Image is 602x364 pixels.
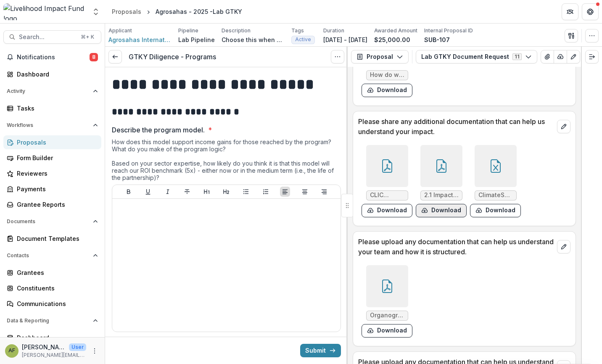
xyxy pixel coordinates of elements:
div: ⌘ + K [79,32,96,42]
span: ClimateSavings Calculation.xlsm [478,192,513,199]
div: Form Builder [17,153,95,162]
button: Open Workflows [3,119,101,132]
p: Please share any additional documentation that can help us understand your impact. [358,116,554,137]
div: Constituents [17,284,95,293]
button: Heading 1 [202,187,212,197]
span: Data & Reporting [7,318,90,324]
div: Tasks [17,104,95,113]
span: Organogram.pdf [370,312,404,319]
button: Notifications8 [3,50,101,64]
div: Proposals [112,7,141,16]
a: Dashboard [3,67,101,81]
div: Grantees [17,268,95,277]
div: Dashboard [17,70,95,79]
button: Bullet List [241,187,251,197]
div: Organogram.pdfdownload-form-response [362,265,412,338]
a: Grantees [3,266,101,280]
button: More [90,346,100,356]
span: Search... [19,34,76,41]
p: Internal Proposal ID [424,27,473,34]
button: Open Contacts [3,249,101,262]
button: Open Activity [3,84,101,98]
span: Contacts [7,253,90,258]
button: Submit [300,344,341,357]
p: Applicant [108,27,132,34]
a: Proposals [3,135,101,149]
button: download-form-response [362,204,412,217]
button: Open Data & Reporting [3,314,101,327]
button: Align Center [300,187,310,197]
div: ClimateSavings Calculation.xlsmdownload-form-response [470,145,521,217]
button: Open Documents [3,215,101,228]
p: Pipeline [178,27,198,34]
button: Underline [143,187,153,197]
p: Duration [323,27,344,34]
p: Lab Pipeline [178,35,215,44]
div: Agrosahas - 2025 -Lab GTKY [156,7,242,16]
p: [DATE] - [DATE] [323,35,367,44]
a: Document Templates [3,232,101,245]
p: [PERSON_NAME] [22,343,66,351]
button: Align Left [280,187,290,197]
button: Heading 2 [221,187,231,197]
span: Active [295,37,311,42]
div: 2.1 Impact Strategy Document.pdfdownload-form-response [416,145,467,217]
p: Awarded Amount [374,27,417,34]
h3: GTKY Diligence - Programs [129,53,216,61]
p: Please upload any documentation that can help us understand your team and how it is structured. [358,237,554,257]
span: 8 [90,53,98,61]
div: Communications [17,299,95,308]
p: Description [222,27,251,34]
span: Workflows [7,122,90,128]
button: Options [331,50,344,63]
button: Lab GTKY Document Request11 [416,50,537,63]
nav: breadcrumb [108,5,246,18]
a: Agrosahas International Pvt Ltd [108,35,172,44]
button: Open entity switcher [90,3,102,20]
button: Bold [124,187,134,197]
span: Activity [7,88,90,94]
button: Proposal [351,50,409,63]
button: Expand right [585,50,599,63]
button: download-form-response [362,324,412,338]
a: Reviewers [3,166,101,180]
div: Reviewers [17,169,95,178]
p: User [69,343,86,351]
a: Dashboard [3,331,101,345]
button: Align Right [319,187,329,197]
button: download-form-response [416,204,467,217]
a: Communications [3,297,101,311]
div: Proposals [17,138,95,147]
p: $25,000.00 [374,35,410,44]
button: download-form-response [362,84,412,97]
a: Constituents [3,281,101,295]
div: CLIC Climate and Nature Impact Brief_Agrosahas_Nov2023.pdfdownload-form-response [362,145,412,217]
p: Choose this when adding a new proposal to the first stage of a pipeline. [222,35,285,44]
p: Describe the program model. [112,125,205,135]
button: Edit as form [567,50,580,63]
button: View Attached Files [541,50,554,63]
span: Documents [7,219,90,224]
span: 2.1 Impact Strategy Document.pdf [424,192,459,199]
p: [PERSON_NAME][EMAIL_ADDRESS][PERSON_NAME][PERSON_NAME][DOMAIN_NAME] [22,351,86,359]
span: CLIC Climate and Nature Impact Brief_Agrosahas_Nov2023.pdf [370,192,404,199]
span: How do we scale Digifarmer.pdf [370,71,404,79]
button: download-form-response [470,204,521,217]
a: Payments [3,182,101,196]
div: Payments [17,185,95,193]
button: Italicize [163,187,173,197]
p: Tags [291,27,304,34]
div: How does this model support income gains for those reached by the program? What do you make of th... [112,138,341,185]
a: Form Builder [3,151,101,165]
a: Tasks [3,101,101,115]
button: Get Help [582,3,599,20]
a: Grantee Reports [3,198,101,211]
button: Partners [562,3,578,20]
p: SUB-107 [424,35,450,44]
img: Livelihood Impact Fund logo [3,3,87,20]
button: Search... [3,30,101,44]
div: Grantee Reports [17,200,95,209]
div: Dashboard [17,333,95,342]
div: Anna Fairbairn [8,348,15,353]
span: Notifications [17,54,90,61]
